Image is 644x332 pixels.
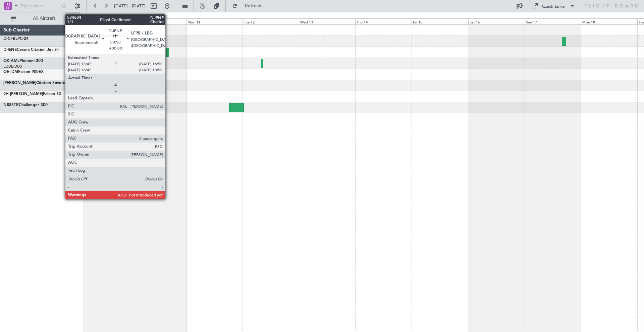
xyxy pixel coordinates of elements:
button: Quick Links [529,1,578,11]
span: OK-AML [3,59,19,63]
a: D-IENECessna Citation Jet 2+ [3,48,59,52]
a: OE-IDMFalcon 900EX [3,70,44,74]
span: Refresh [239,4,267,8]
a: D-CFBLPC-24 [3,37,29,41]
a: [PERSON_NAME]Citation Sovereign C680 [3,81,83,85]
div: Sat 16 [468,18,525,24]
div: Sun 17 [525,18,581,24]
div: Tue 12 [243,18,299,24]
div: Thu 14 [355,18,412,24]
span: 9H-[PERSON_NAME] [3,92,43,96]
input: Trip Number [20,1,59,11]
a: 9H-[PERSON_NAME]Falcon 8X [3,92,61,96]
span: [PERSON_NAME] [3,81,36,85]
div: [DATE] [81,13,93,19]
div: Mon 11 [186,18,243,24]
a: N883TRChallenger 300 [3,103,48,107]
div: Sun 10 [130,18,186,24]
div: Mon 18 [581,18,637,24]
div: Sat 9 [73,18,129,24]
span: All Aircraft [17,16,71,21]
span: D-IENE [3,48,17,52]
span: OE-IDM [3,70,18,74]
a: OK-AMLPhenom 300 [3,59,43,63]
button: All Aircraft [7,13,73,24]
button: Refresh [229,1,269,11]
a: EDDL/DUS [3,64,22,69]
span: N883TR [3,103,19,107]
span: D-CFBL [3,37,17,41]
div: Quick Links [542,3,565,10]
div: Fri 15 [412,18,468,24]
div: Wed 13 [299,18,355,24]
span: [DATE] - [DATE] [114,3,146,9]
